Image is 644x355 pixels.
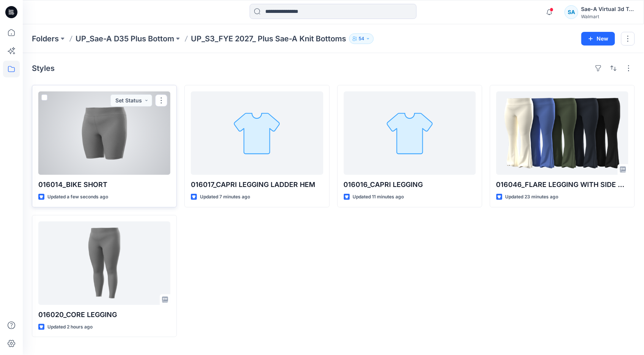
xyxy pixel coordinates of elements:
h4: Styles [32,64,55,73]
p: Updated 23 minutes ago [505,193,559,201]
p: Updated 11 minutes ago [353,193,404,201]
a: Folders [32,33,59,44]
p: 016014_BIKE SHORT [38,179,170,190]
p: 016016_CAPRI LEGGING [344,179,476,190]
p: 016020_CORE LEGGING [38,309,170,320]
div: Sae-A Virtual 3d Team [581,5,635,14]
p: UP_S3_FYE 2027_ Plus Sae-A Knit Bottoms [191,33,346,44]
div: SA [565,5,578,19]
p: 54 [359,35,364,43]
a: 016014_BIKE SHORT [38,91,170,175]
p: Updated a few seconds ago [47,193,108,201]
a: 016016_CAPRI LEGGING [344,91,476,175]
a: 016020_CORE LEGGING [38,221,170,305]
p: 016017_CAPRI LEGGING LADDER HEM [191,179,323,190]
p: 016046_FLARE LEGGING WITH SIDE SLIT [496,179,628,190]
a: 016046_FLARE LEGGING WITH SIDE SLIT [496,91,628,175]
button: New [581,32,615,46]
button: 54 [349,33,374,44]
p: Updated 2 hours ago [47,323,93,331]
a: 016017_CAPRI LEGGING LADDER HEM [191,91,323,175]
div: Walmart [581,14,635,19]
p: Updated 7 minutes ago [200,193,250,201]
a: UP_Sae-A D35 Plus Bottom [76,33,174,44]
